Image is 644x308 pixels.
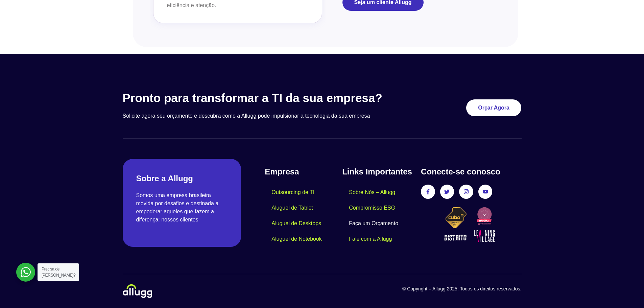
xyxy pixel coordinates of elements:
a: Aluguel de Tablet [265,200,319,216]
img: locacao-de-equipamentos-allugg-logo [123,284,152,298]
p: Somos uma empresa brasileira movida por desafios e destinada a empoderar aqueles que fazem a dife... [136,191,228,224]
a: Sobre Nós – Allugg [342,185,402,200]
a: Aluguel de Desktops [265,216,328,231]
h4: Conecte-se conosco [421,166,521,178]
span: Tipo de Empresa [129,84,165,89]
a: Aluguel de Notebook [265,231,329,247]
a: Compromisso ESG [342,200,402,216]
nav: Menu [342,185,414,247]
a: Fale com a Allugg [342,231,399,247]
span: Número de telefone [129,28,171,34]
p: © Copyright – Allugg 2025. Todos os direitos reservados. [322,285,522,292]
span: Tempo de Locação [129,112,169,117]
label: Preencha esse campo obrigatório. [2,160,258,166]
h4: Empresa [265,166,342,178]
span: Sobrenome [129,1,153,6]
a: Outsourcing de TI [265,185,321,200]
a: Faça um Orçamento [342,216,405,231]
span: Orçar Agora [478,105,509,111]
h2: Sobre a Allugg [136,172,228,185]
nav: Menu [265,185,342,247]
a: Orçar Agora [466,99,521,116]
p: Solicite agora seu orçamento e descubra como a Allugg pode impulsionar a tecnologia da sua empresa [123,112,414,120]
h3: Pronto para transformar a TI da sua empresa? [123,91,414,105]
span: Precisa de [PERSON_NAME]? [42,267,75,278]
h4: Links Importantes [342,166,414,178]
span: Cargo [129,56,142,62]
